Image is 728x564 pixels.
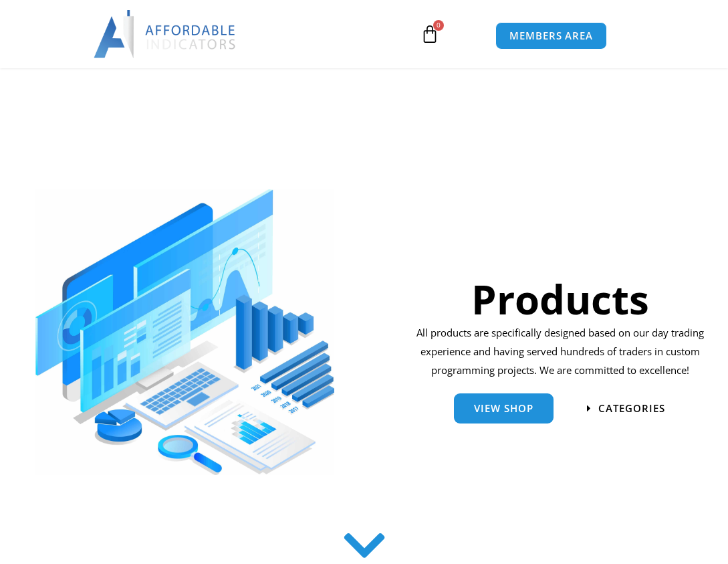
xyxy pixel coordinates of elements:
[587,403,665,413] a: categories
[35,189,334,475] img: ProductsSection scaled | Affordable Indicators – NinjaTrader
[433,20,444,31] span: 0
[474,403,533,413] span: View Shop
[495,22,607,50] a: MEMBERS AREA
[403,271,718,327] h1: Products
[509,31,593,41] span: MEMBERS AREA
[94,10,237,58] img: LogoAI | Affordable Indicators – NinjaTrader
[454,393,554,424] a: View Shop
[400,15,459,54] a: 0
[403,324,718,380] p: All products are specifically designed based on our day trading experience and having served hund...
[598,403,665,413] span: categories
